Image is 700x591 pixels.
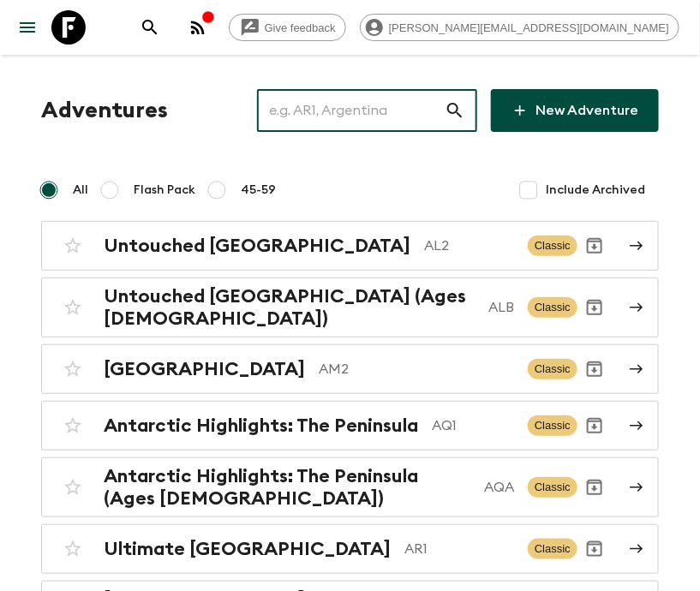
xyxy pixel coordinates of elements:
[577,409,612,443] button: Archive
[104,538,391,560] h2: Ultimate [GEOGRAPHIC_DATA]
[528,297,577,318] span: Classic
[133,10,167,45] button: search adventures
[546,182,645,199] span: Include Archived
[484,477,514,498] p: AQA
[41,278,659,337] a: Untouched [GEOGRAPHIC_DATA] (Ages [DEMOGRAPHIC_DATA])ALBClassicArchive
[528,359,577,379] span: Classic
[41,221,659,271] a: Untouched [GEOGRAPHIC_DATA]AL2ClassicArchive
[319,359,514,379] p: AM2
[104,235,410,257] h2: Untouched [GEOGRAPHIC_DATA]
[528,539,577,559] span: Classic
[577,470,612,504] button: Archive
[577,290,612,325] button: Archive
[104,358,305,380] h2: [GEOGRAPHIC_DATA]
[380,21,679,34] span: [PERSON_NAME][EMAIL_ADDRESS][DOMAIN_NAME]
[41,524,659,574] a: Ultimate [GEOGRAPHIC_DATA]AR1ClassicArchive
[488,297,514,318] p: ALB
[360,14,679,41] div: [PERSON_NAME][EMAIL_ADDRESS][DOMAIN_NAME]
[104,285,475,330] h2: Untouched [GEOGRAPHIC_DATA] (Ages [DEMOGRAPHIC_DATA])
[104,415,418,437] h2: Antarctic Highlights: The Peninsula
[229,14,346,41] a: Give feedback
[41,401,659,451] a: Antarctic Highlights: The PeninsulaAQ1ClassicArchive
[41,93,168,128] h1: Adventures
[577,532,612,566] button: Archive
[255,21,345,34] span: Give feedback
[41,457,659,517] a: Antarctic Highlights: The Peninsula (Ages [DEMOGRAPHIC_DATA])AQAClassicArchive
[41,344,659,394] a: [GEOGRAPHIC_DATA]AM2ClassicArchive
[424,236,514,256] p: AL2
[73,182,88,199] span: All
[257,87,445,134] input: e.g. AR1, Argentina
[528,415,577,436] span: Classic
[491,89,659,132] a: New Adventure
[404,539,514,559] p: AR1
[577,229,612,263] button: Archive
[10,10,45,45] button: menu
[134,182,195,199] span: Flash Pack
[577,352,612,386] button: Archive
[104,465,470,510] h2: Antarctic Highlights: The Peninsula (Ages [DEMOGRAPHIC_DATA])
[432,415,514,436] p: AQ1
[528,477,577,498] span: Classic
[528,236,577,256] span: Classic
[241,182,276,199] span: 45-59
